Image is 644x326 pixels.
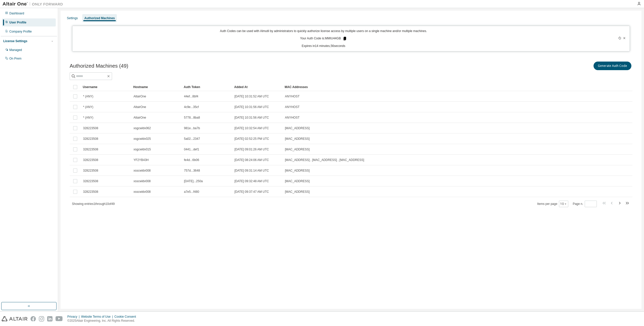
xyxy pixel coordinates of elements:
span: YF2YB43H [133,158,149,162]
img: instagram.svg [39,316,44,321]
span: * (ANY) [83,94,93,98]
span: 757d...3648 [184,169,200,173]
span: xsscwldv008 [133,169,151,173]
div: Hostname [133,83,180,91]
span: [DATE]...250a [184,179,203,183]
span: * (ANY) [83,105,93,109]
span: Page n. [573,201,597,207]
span: [DATE] 10:31:52 AM UTC [234,94,269,98]
span: AltairOne [133,116,146,120]
span: [MAC_ADDRESS] , [MAC_ADDRESS] , [MAC_ADDRESS] [285,158,364,162]
span: xsscwldv008 [133,179,151,183]
span: 5778...8ba8 [184,116,200,120]
span: 328223508 [83,137,98,141]
span: [MAC_ADDRESS] [285,137,310,141]
span: AltairOne [133,105,146,109]
img: youtube.svg [56,316,63,321]
span: [DATE] 09:37:47 AM UTC [234,190,269,194]
img: altair_logo.svg [2,316,28,321]
span: a7e5...f480 [184,190,199,194]
p: Auth Codes can be used with Almutil by administrators to quickly authorize license access by mult... [75,29,571,33]
span: xsgcwldv062 [133,126,151,130]
span: Authorized Machines (49) [70,63,128,69]
span: [MAC_ADDRESS] [285,147,310,151]
div: Company Profile [9,30,32,34]
span: [DATE] 10:31:56 AM UTC [234,116,269,120]
span: 0441...def1 [184,147,199,151]
span: [DATE] 10:32:54 AM UTC [234,126,269,130]
div: Dashboard [9,11,24,15]
span: [DATE] 09:32:48 AM UTC [234,179,269,183]
span: 328223508 [83,147,98,151]
span: 328223508 [83,179,98,183]
span: xsscwldv008 [133,190,151,194]
span: xsgcwldv015 [133,147,151,151]
span: [MAC_ADDRESS] [285,190,310,194]
span: [MAC_ADDRESS] [285,126,310,130]
span: ANYHOST [285,105,300,109]
img: Altair One [3,2,66,7]
span: Showing entries 1 through 10 of 49 [72,202,115,206]
span: [DATE] 02:52:25 PM UTC [234,137,269,141]
div: On Prem [9,57,21,61]
img: linkedin.svg [47,316,52,321]
p: Expires in 14 minutes, 56 seconds [75,44,571,48]
span: 328223508 [83,190,98,194]
div: Cookie Consent [114,315,139,319]
p: © 2025 Altair Engineering, Inc. All Rights Reserved. [67,319,139,323]
span: ANYHOST [285,116,300,120]
div: Auth Token [184,83,230,91]
div: Authorized Machines [84,16,115,20]
span: 328223508 [83,126,98,130]
div: Added At [234,83,281,91]
div: Username [83,83,129,91]
span: Items per page [537,201,568,207]
span: [DATE] 09:01:26 AM UTC [234,147,269,151]
span: [MAC_ADDRESS] [285,169,310,173]
img: facebook.svg [31,316,36,321]
span: * (ANY) [83,116,93,120]
span: [MAC_ADDRESS] [285,179,310,183]
div: Privacy [67,315,81,319]
div: Website Terms of Use [81,315,114,319]
span: 328223508 [83,158,98,162]
div: MAC Addresses [285,83,579,91]
span: fe4d...6b06 [184,158,199,162]
div: License Settings [3,39,27,43]
span: 44ef...8bf4 [184,94,198,98]
span: [DATE] 10:31:56 AM UTC [234,105,269,109]
div: Settings [67,16,78,20]
span: [DATE] 08:24:06 AM UTC [234,158,269,162]
button: Generate Auth Code [594,62,631,70]
div: User Profile [9,20,26,24]
span: AltairOne [133,94,146,98]
span: 4c9e...35cf [184,105,199,109]
p: Your Auth Code is: MMIU44GB [300,36,347,41]
span: [DATE] 09:31:14 AM UTC [234,169,269,173]
div: Managed [9,48,22,52]
span: xsgcwldv025 [133,137,151,141]
button: 10 [560,202,567,206]
span: 981e...ba7b [184,126,200,130]
span: ANYHOST [285,94,300,98]
span: 5a02...2347 [184,137,200,141]
span: 328223508 [83,169,98,173]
